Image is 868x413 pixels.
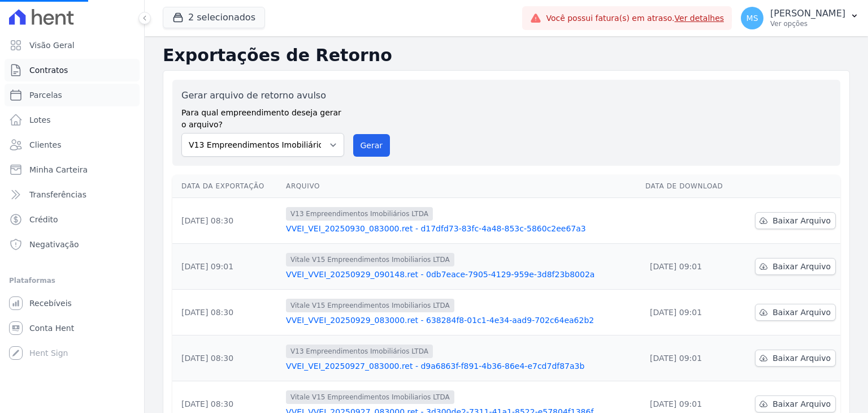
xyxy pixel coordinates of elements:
a: Baixar Arquivo [755,304,836,321]
td: [DATE] 08:30 [172,198,281,244]
a: Ver detalhes [675,14,724,23]
p: [PERSON_NAME] [770,8,845,19]
td: [DATE] 08:30 [172,290,281,335]
button: Gerar [353,134,390,157]
span: Negativação [29,239,79,250]
a: VVEI_VEI_20250930_083000.ret - d17dfd73-83fc-4a48-853c-5860c2ee67a3 [286,223,636,234]
button: MS [PERSON_NAME] Ver opções [732,2,868,34]
a: VVEI_VEI_20250927_083000.ret - d9a6863f-f891-4b36-86e4-e7cd7df87a3b [286,360,636,372]
button: 2 selecionados [163,7,265,28]
span: Minha Carteira [29,164,88,175]
a: Baixar Arquivo [755,350,836,367]
a: Baixar Arquivo [755,258,836,275]
a: Transferências [5,183,140,206]
a: Visão Geral [5,34,140,57]
a: Minha Carteira [5,158,140,181]
td: [DATE] 09:01 [641,290,739,335]
th: Arquivo [281,175,641,198]
span: Baixar Arquivo [772,215,831,226]
span: Parcelas [29,89,62,101]
span: Vitale V15 Empreendimentos Imobiliarios LTDA [286,390,454,404]
h2: Exportações de Retorno [163,45,850,66]
div: Plataformas [9,274,135,287]
a: Baixar Arquivo [755,395,836,412]
th: Data da Exportação [172,175,281,198]
span: Visão Geral [29,40,75,51]
a: Baixar Arquivo [755,212,836,229]
td: [DATE] 09:01 [641,244,739,290]
span: Vitale V15 Empreendimentos Imobiliarios LTDA [286,253,454,266]
td: [DATE] 08:30 [172,335,281,381]
a: Clientes [5,134,140,156]
td: [DATE] 09:01 [641,335,739,381]
span: Clientes [29,139,61,150]
a: VVEI_VVEI_20250929_090148.ret - 0db7eace-7905-4129-959e-3d8f23b8002a [286,269,636,280]
label: Para qual empreendimento deseja gerar o arquivo? [181,102,344,131]
span: Você possui fatura(s) em atraso. [546,12,724,24]
span: V13 Empreendimentos Imobiliários LTDA [286,345,433,358]
p: Ver opções [770,19,845,28]
span: Recebíveis [29,298,72,309]
span: Lotes [29,114,51,126]
a: Contratos [5,59,140,81]
a: Negativação [5,233,140,256]
label: Gerar arquivo de retorno avulso [181,89,344,102]
th: Data de Download [641,175,739,198]
span: Contratos [29,64,68,76]
span: Baixar Arquivo [772,398,831,410]
a: Lotes [5,109,140,131]
a: Recebíveis [5,292,140,315]
span: Baixar Arquivo [772,352,831,364]
a: Parcelas [5,84,140,106]
span: Baixar Arquivo [772,307,831,318]
span: Baixar Arquivo [772,261,831,272]
td: [DATE] 09:01 [172,244,281,290]
span: Vitale V15 Empreendimentos Imobiliarios LTDA [286,299,454,312]
a: VVEI_VVEI_20250929_083000.ret - 638284f8-01c1-4e34-aad9-702c64ea62b2 [286,315,636,326]
a: Conta Hent [5,317,140,339]
span: V13 Empreendimentos Imobiliários LTDA [286,207,433,221]
span: Conta Hent [29,322,74,334]
span: MS [747,14,758,22]
span: Transferências [29,189,86,200]
a: Crédito [5,208,140,231]
span: Crédito [29,214,58,225]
